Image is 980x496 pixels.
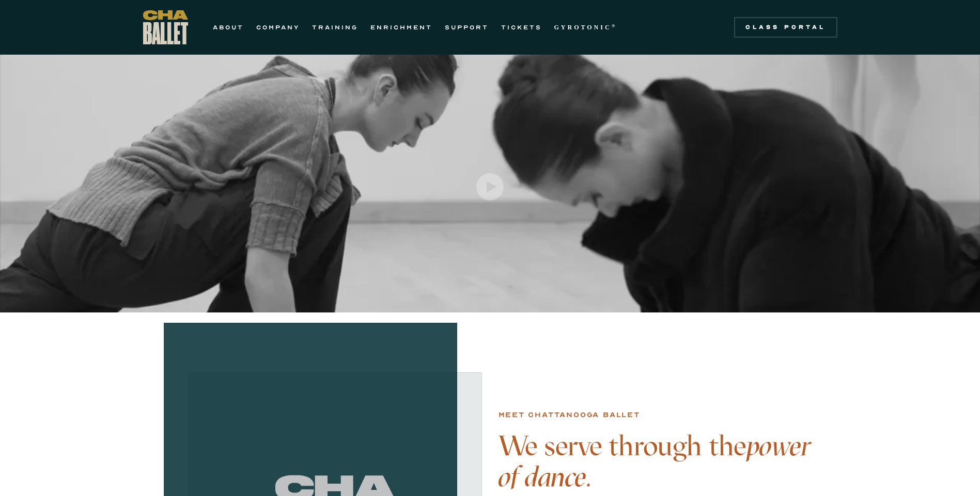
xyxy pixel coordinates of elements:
[256,21,300,34] a: COMPANY
[499,431,817,492] h4: We serve through the
[370,21,432,34] a: ENRICHMENT
[499,429,811,493] em: power of dance.
[501,21,542,34] a: TICKETS
[143,10,188,44] a: home
[499,409,640,421] div: Meet chattanooga ballet
[554,24,612,31] strong: GYROTONIC
[612,23,617,28] sup: ®
[445,21,489,34] a: SUPPORT
[740,23,831,31] div: Class Portal
[213,21,244,34] a: ABOUT
[734,17,837,38] a: Class Portal
[312,21,358,34] a: TRAINING
[554,21,617,34] a: GYROTONIC®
